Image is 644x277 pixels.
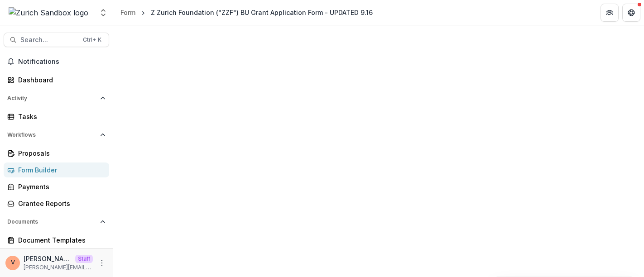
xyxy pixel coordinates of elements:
[4,196,109,211] a: Grantee Reports
[151,8,373,17] div: Z Zurich Foundation ("ZZF") BU Grant Application Form - UPDATED 9.16
[75,255,93,263] p: Staff
[24,254,72,263] p: [PERSON_NAME]
[7,132,96,138] span: Workflows
[4,128,109,142] button: Open Workflows
[622,4,640,22] button: Get Help
[18,58,106,66] span: Notifications
[97,4,110,22] button: Open entity switcher
[18,182,102,191] div: Payments
[7,95,96,101] span: Activity
[4,54,109,69] button: Notifications
[4,179,109,194] a: Payments
[81,35,103,45] div: Ctrl + K
[4,215,109,229] button: Open Documents
[24,263,93,272] p: [PERSON_NAME][EMAIL_ADDRESS][DOMAIN_NAME]
[4,233,109,248] a: Document Templates
[601,4,619,22] button: Partners
[18,148,102,158] div: Proposals
[4,91,109,105] button: Open Activity
[96,258,107,268] button: More
[120,8,135,17] div: Form
[4,109,109,124] a: Tasks
[4,146,109,161] a: Proposals
[4,72,109,87] a: Dashboard
[11,260,15,266] div: Venkat
[18,112,102,121] div: Tasks
[18,75,102,85] div: Dashboard
[18,235,102,245] div: Document Templates
[18,165,102,175] div: Form Builder
[4,162,109,177] a: Form Builder
[117,6,139,19] a: Form
[4,33,109,47] button: Search...
[20,36,77,44] span: Search...
[18,199,102,208] div: Grantee Reports
[7,219,96,225] span: Documents
[9,7,88,18] img: Zurich Sandbox logo
[117,6,376,19] nav: breadcrumb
